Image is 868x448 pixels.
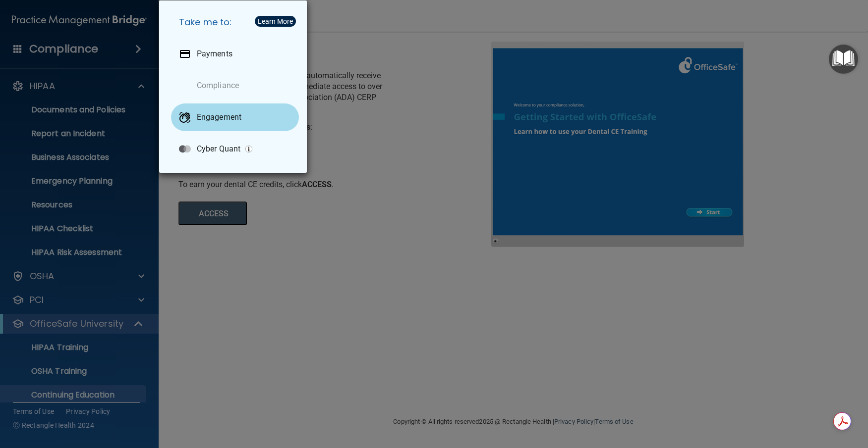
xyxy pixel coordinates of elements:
div: Learn More [258,18,293,25]
a: Cyber Quant [171,135,299,163]
p: Cyber Quant [197,144,240,154]
button: Open Resource Center [829,45,858,74]
button: Learn More [255,16,296,27]
h5: Take me to: [171,8,299,36]
p: Payments [197,49,232,59]
p: Engagement [197,112,241,122]
a: Payments [171,40,299,68]
a: Compliance [171,72,299,100]
a: Engagement [171,103,299,131]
